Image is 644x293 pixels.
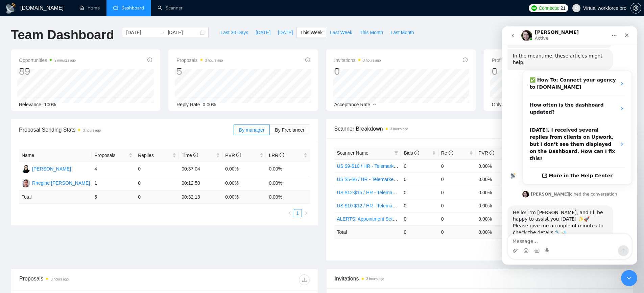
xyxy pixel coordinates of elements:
[476,212,513,225] td: 0.00%
[126,29,157,36] input: Start date
[330,29,352,36] span: Last Week
[182,153,198,158] span: Time
[176,65,223,78] div: 5
[121,5,144,11] span: Dashboard
[92,162,135,176] td: 4
[401,199,438,212] td: 0
[22,165,30,173] img: JR
[366,277,384,281] time: 3 hours ago
[275,127,304,133] span: By Freelancer
[288,211,292,215] span: left
[360,29,383,36] span: This Month
[176,56,223,64] span: Proposals
[401,212,438,225] td: 0
[274,27,296,38] button: [DATE]
[356,27,387,38] button: This Month
[463,58,468,62] span: info-circle
[299,277,309,283] span: download
[449,151,453,155] span: info-circle
[217,27,252,38] button: Last 30 Days
[54,59,76,62] time: 2 minutes ago
[390,127,408,131] time: 3 hours ago
[19,274,164,285] div: Proposals
[334,56,381,64] span: Invitations
[631,5,641,11] span: setting
[334,65,381,78] div: 0
[334,225,401,239] td: Total
[373,102,376,107] span: --
[205,59,223,62] time: 3 hours ago
[492,65,545,78] div: 0
[22,179,30,187] img: RC
[138,152,171,159] span: Replies
[19,102,41,107] span: Relevance
[179,190,222,204] td: 00:32:13
[280,153,284,157] span: info-circle
[239,127,264,133] span: By manager
[79,5,100,11] a: homeHome
[302,209,310,217] li: Next Page
[476,225,513,239] td: 0.00 %
[11,27,114,43] h1: Team Dashboard
[401,186,438,199] td: 0
[300,29,323,36] span: This Week
[438,186,476,199] td: 0
[222,190,266,204] td: 0.00 %
[393,148,400,158] span: filter
[19,149,92,162] th: Name
[193,153,198,157] span: info-circle
[335,274,625,283] span: Invitations
[490,151,494,155] span: info-circle
[305,58,310,62] span: info-circle
[363,59,381,62] time: 3 hours ago
[401,173,438,186] td: 0
[44,102,56,107] span: 100%
[22,166,71,171] a: JR[PERSON_NAME]
[269,153,284,158] span: LRR
[158,5,183,11] a: searchScanner
[135,162,179,176] td: 0
[19,65,76,78] div: 89
[492,102,560,107] span: Only exclusive agency members
[560,4,566,12] span: 21
[337,150,368,156] span: Scanner Name
[334,125,625,133] span: Scanner Breakdown
[630,5,641,11] a: setting
[438,225,476,239] td: 0
[337,216,433,222] a: ALERTS! Appointment Setting or Cold Calling
[476,186,513,199] td: 0.00%
[266,162,310,176] td: 0.00%
[19,126,234,134] span: Proposal Sending Stats
[299,274,310,285] button: download
[337,177,401,182] a: US $5-$6 / HR - Telemarketing
[113,5,118,10] span: dashboard
[266,176,310,190] td: 0.00%
[147,58,152,62] span: info-circle
[92,149,135,162] th: Proposals
[92,176,135,190] td: 1
[476,199,513,212] td: 0.00%
[222,162,266,176] td: 0.00%
[401,225,438,239] td: 0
